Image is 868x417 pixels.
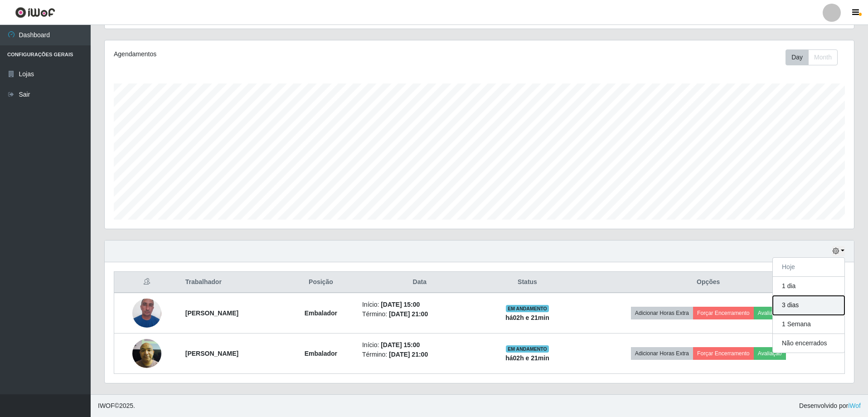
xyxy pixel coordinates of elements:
[848,402,861,409] a: iWof
[505,314,549,321] strong: há 02 h e 21 min
[389,310,428,318] time: [DATE] 21:00
[362,340,477,350] li: Início:
[98,402,115,409] span: IWOF
[132,294,161,332] img: 1728497043228.jpeg
[754,307,786,319] button: Avaliação
[180,272,285,293] th: Trabalhador
[357,272,483,293] th: Data
[132,334,161,373] img: 1755557335737.jpeg
[305,309,337,317] strong: Embalador
[506,305,549,312] span: EM ANDAMENTO
[362,350,477,359] li: Término:
[185,350,238,357] strong: [PERSON_NAME]
[773,258,844,277] button: Hoje
[362,300,477,309] li: Início:
[631,347,693,360] button: Adicionar Horas Extra
[381,341,420,348] time: [DATE] 15:00
[98,401,135,411] span: © 2025 .
[389,351,428,358] time: [DATE] 21:00
[114,49,411,59] div: Agendamentos
[786,49,845,65] div: Toolbar with button groups
[786,49,838,65] div: First group
[505,354,549,362] strong: há 02 h e 21 min
[786,49,809,65] button: Day
[693,307,754,319] button: Forçar Encerramento
[808,49,838,65] button: Month
[285,272,357,293] th: Posição
[572,272,844,293] th: Opções
[773,334,844,353] button: Não encerrados
[483,272,572,293] th: Status
[381,301,420,308] time: [DATE] 15:00
[693,347,754,360] button: Forçar Encerramento
[185,309,238,317] strong: [PERSON_NAME]
[754,347,786,360] button: Avaliação
[773,315,844,334] button: 1 Semana
[305,350,337,357] strong: Embalador
[773,296,844,315] button: 3 dias
[631,307,693,319] button: Adicionar Horas Extra
[506,345,549,353] span: EM ANDAMENTO
[799,401,861,411] span: Desenvolvido por
[15,7,55,18] img: CoreUI Logo
[362,309,477,319] li: Término:
[773,277,844,296] button: 1 dia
